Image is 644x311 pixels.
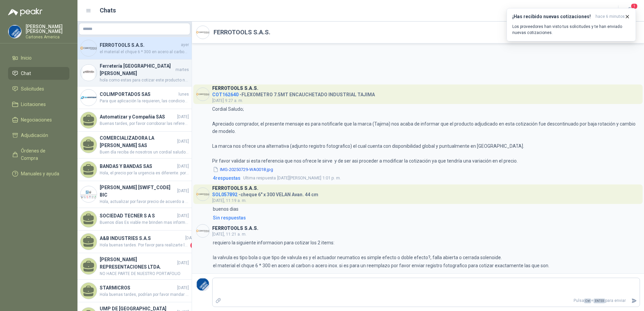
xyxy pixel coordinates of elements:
span: Chat [21,70,31,77]
a: Órdenes de Compra [8,144,69,165]
a: Solicitudes [8,82,69,95]
span: [DATE] [177,188,189,194]
a: Company Logo[PERSON_NAME] [SWIFT_CODE] BIC[DATE]Hola, actualizar por favor precio de acuerdo a lo... [77,181,192,208]
h4: - FLEXOMETRO 7.5MT ENCAUCHETADO INDUSTRIAL TAJIMA [212,90,375,97]
span: [DATE] [177,213,189,219]
span: hola como estas para cotizar este producto necesito saber si es rodillo y cuna o si es solo y si ... [100,77,189,83]
span: ENTER [593,299,605,303]
a: Licitaciones [8,98,69,111]
img: Company Logo [80,40,97,56]
h4: [PERSON_NAME] REPRESENTACIONES LTDA. [100,256,176,271]
h4: COLIMPORTADOS SAS [100,91,177,98]
span: martes [175,67,189,73]
h4: STARMICROS [100,284,176,291]
h3: FERROTOOLS S.A.S. [212,87,258,90]
span: Licitaciones [21,101,46,108]
h4: FERROTOOLS S.A.S. [100,41,180,49]
span: [DATE] [177,138,189,145]
p: Cartones America [26,35,69,39]
span: [DATE][PERSON_NAME] 1:01 p. m. [243,175,341,181]
h4: [PERSON_NAME] [SWIFT_CODE] BIC [100,184,176,199]
h4: - cheque 6" x 300 VELAN Avan. 44 cm [212,190,318,197]
span: SOL057892 [212,192,237,197]
span: [DATE] [177,163,189,170]
img: Company Logo [8,25,21,38]
a: Chat [8,67,69,80]
span: Ultima respuesta [243,175,276,181]
div: Sin respuestas [213,214,246,221]
span: Órdenes de Compra [21,147,63,162]
a: Company LogoFERROTOOLS S.A.S.ayerel material el chque 6 * 300 en acero al carbon o acero inox. si... [77,37,192,60]
p: Cordial Saludo; Apreciado comprador, el presente mensaje es para notificarle que la marca (Tajima... [212,105,640,165]
span: lunes [179,91,189,98]
span: 1 [190,242,197,249]
span: Manuales y ayuda [21,170,59,177]
p: requiero la siguiente informacion para cotizar los 2 items: la valvula es tipo bola o que tipo de... [213,239,502,261]
a: Inicio [8,51,69,64]
button: 1 [624,5,636,17]
h4: A&B INDUSTRIES S.A.S [100,235,184,242]
span: Adjudicación [21,132,48,139]
a: BANDAS Y BANDAS SAS[DATE]Hola, el precio por la urgencia es diferente. por favor recotizar. [77,159,192,181]
span: Para que aplicación la requieren, las condiciones de operación, la presión y temperatura y la pre... [100,98,189,104]
h3: FERROTOOLS S.A.S. [212,186,258,190]
a: Negociaciones [8,113,69,126]
span: [DATE], 11:21 a. m. [212,232,247,237]
h1: Chats [100,6,116,15]
p: buenos dias [213,205,238,213]
h4: SOCIEDAD TECNER S A S [100,212,176,219]
a: SOCIEDAD TECNER S A S[DATE]Buenos días Es viable me brinden mas informacion de este producto para... [77,208,192,231]
h4: Ferretería [GEOGRAPHIC_DATA][PERSON_NAME] [100,62,174,77]
a: STARMICROS[DATE]Hola buenas tardes, podrían por favor mandar especificaciones o imágenes del prod... [77,280,192,302]
h4: COMERCIALIZADORA LA [PERSON_NAME] SAS [100,134,176,149]
h3: ¡Has recibido nuevas cotizaciones! [512,14,593,20]
span: 1 [631,3,638,9]
span: 4 respuesta s [213,174,240,182]
a: 4respuestasUltima respuesta[DATE][PERSON_NAME] 1:01 p. m. [212,174,640,182]
span: Ctrl [584,299,591,303]
span: Hola, el precio por la urgencia es diferente. por favor recotizar. [100,170,189,176]
img: Company Logo [80,90,97,106]
span: Hola buenas tardes. Por favor para realizarte la cotización. Necesitan la manguera para agua aire... [100,242,189,249]
span: COT162640 [212,92,238,97]
span: [DATE] [185,235,197,241]
p: Pulsa + para enviar [224,295,629,307]
span: Inicio [21,54,32,62]
p: Los proveedores han visto tus solicitudes y te han enviado nuevas cotizaciones. [512,24,630,36]
span: Buenas tardes, por favor corroborar las referencias con la serie de la bobina que necesitan. para... [100,120,189,127]
span: [DATE], 11:19 a. m. [212,198,247,203]
a: Company LogoCOLIMPORTADOS SASlunesPara que aplicación la requieren, las condiciones de operación,... [77,87,192,109]
button: IMG-20250729-WA0018.jpg [212,166,274,173]
span: NO HACE PARTE DE NUESTRO PORTAFOLIO [100,271,189,277]
img: Company Logo [196,224,209,237]
h2: FERROTOOLS S.A.S. [214,28,270,37]
span: [DATE] [177,285,189,291]
p: el material el chque 6 * 300 en acero al carbon o acero inox. si es para un reemplazo por favor e... [213,262,549,269]
span: ayer [181,42,189,48]
a: A&B INDUSTRIES S.A.S[DATE]Hola buenas tardes. Por favor para realizarte la cotización. Necesitan ... [77,231,192,253]
h4: Automatizar y Compañia SAS [100,113,176,120]
a: Automatizar y Compañia SAS[DATE]Buenas tardes, por favor corroborar las referencias con la serie ... [77,109,192,132]
a: Manuales y ayuda [8,167,69,180]
span: Solicitudes [21,85,44,93]
span: hace 6 minutos [595,14,625,20]
h4: BANDAS Y BANDAS SAS [100,163,176,170]
h3: FERROTOOLS S.A.S. [212,227,258,230]
span: [DATE] 9:27 a. m. [212,98,243,103]
a: COMERCIALIZADORA LA [PERSON_NAME] SAS[DATE]Buen día reciba de nosotros un cordial saludo, es un g... [77,132,192,159]
span: Hola, actualizar por favor precio de acuerdo a lo acordado. 126 USD [100,199,189,205]
span: [DATE] [177,260,189,266]
img: Company Logo [196,26,209,39]
p: [PERSON_NAME] [PERSON_NAME] [26,24,69,34]
img: Company Logo [80,186,97,202]
button: Enviar [629,295,640,307]
img: Company Logo [80,65,97,81]
span: Hola buenas tardes, podrían por favor mandar especificaciones o imágenes del productor para poder... [100,291,189,298]
span: Buenos días Es viable me brinden mas informacion de este producto para asi poder ofertar. Dato de... [100,219,189,226]
img: Company Logo [196,88,209,101]
a: Adjudicación [8,129,69,142]
span: Negociaciones [21,116,52,124]
img: Company Logo [196,188,209,201]
span: Buen día reciba de nosotros un cordial saludo, es un gusto para nosotros atender su requerimiento... [100,149,189,155]
img: Logo peakr [8,8,42,16]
